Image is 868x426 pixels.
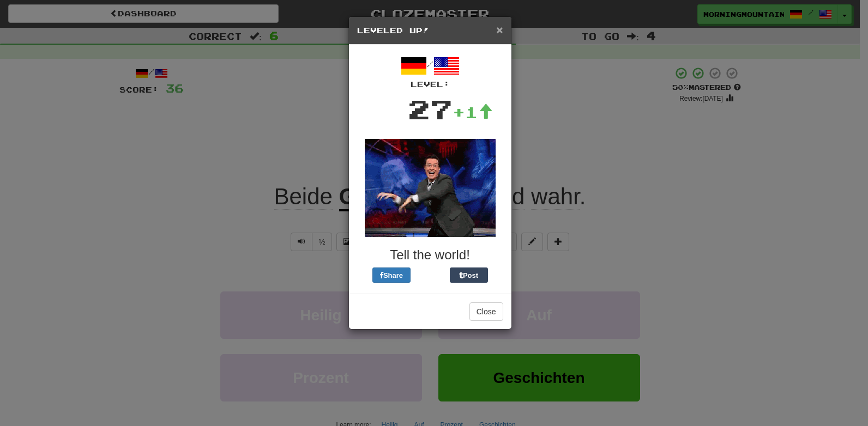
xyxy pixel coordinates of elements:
[365,139,496,237] img: colbert-d8d93119554e3a11f2fb50df59d9335a45bab299cf88b0a944f8a324a1865a88.gif
[408,90,453,128] div: 27
[453,101,493,123] div: +1
[372,267,411,283] button: Share
[411,267,450,283] iframe: X Post Button
[450,267,488,283] button: Post
[357,25,503,36] h5: Leveled Up!
[496,24,503,35] button: Close
[357,248,503,262] h3: Tell the world!
[357,79,503,90] div: Level:
[469,302,503,321] button: Close
[496,23,503,36] span: ×
[357,53,503,90] div: /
